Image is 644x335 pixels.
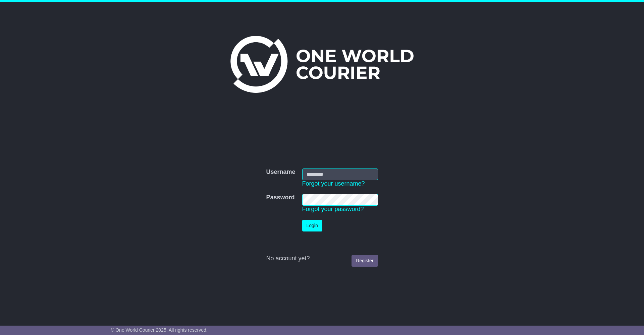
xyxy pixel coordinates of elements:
button: Login [302,220,322,231]
img: One World [230,36,414,93]
span: © One World Courier 2025. All rights reserved. [111,327,208,333]
a: Forgot your username? [302,180,365,187]
div: No account yet? [266,255,378,262]
label: Username [266,169,295,176]
a: Forgot your password? [302,206,364,212]
a: Register [352,255,378,267]
label: Password [266,194,294,201]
